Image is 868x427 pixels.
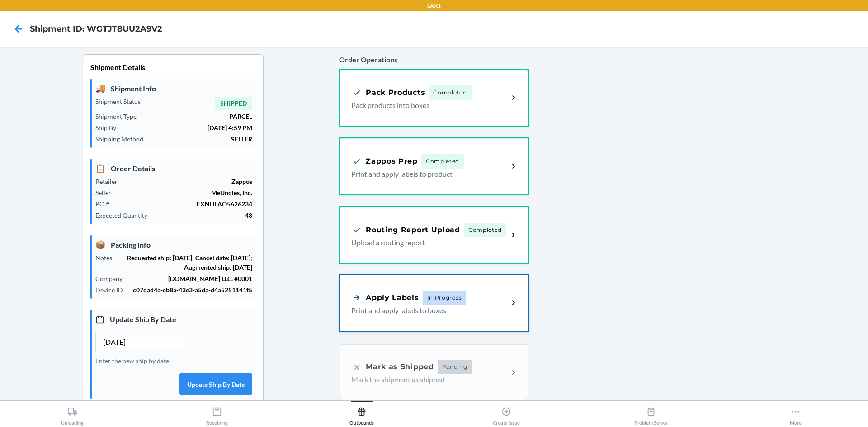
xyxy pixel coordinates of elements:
p: PO # [95,199,117,209]
p: EXNULAO5626234 [117,199,252,209]
p: [DOMAIN_NAME] LLC. #0001 [130,274,252,283]
p: Shipment Type [95,112,144,121]
span: 📦 [95,239,105,251]
p: Shipment Info [95,82,252,94]
div: Apply Labels [351,292,419,303]
p: [DATE] 4:59 PM [123,123,252,132]
p: Enter the new ship by date [95,356,252,366]
span: 🚚 [95,82,105,94]
button: Problem Solver [579,401,723,426]
p: MeUndies, Inc. [118,188,252,197]
span: Completed [429,85,471,100]
p: Update Ship By Date [95,313,252,325]
p: Shipping Method [95,134,151,144]
p: Requested ship: [DATE]; Cancel date: [DATE]; Augmented ship: [DATE] [119,253,252,272]
p: Order Operations [339,54,529,65]
p: Seller [95,188,118,197]
a: Routing Report UploadCompletedUpload a routing report [339,206,529,264]
p: Ship By [95,123,123,132]
button: Receiving [145,401,289,426]
a: Pack ProductsCompletedPack products into boxes [339,69,529,127]
p: Packing Info [95,239,252,251]
p: c07dad4a-cb8a-43e3-a5da-d4a5251141f5 [130,285,252,295]
span: Completed [421,154,464,169]
div: Create Issue [493,403,520,426]
p: Shipment Details [90,62,256,75]
span: In Progress [423,291,467,305]
p: Shipment Status [95,97,148,106]
button: More [723,401,868,426]
span: Completed [464,223,506,237]
a: Apply LabelsIn ProgressPrint and apply labels to boxes [339,274,529,332]
p: 48 [155,211,252,220]
div: More [790,403,802,426]
p: Notes [95,253,119,263]
span: 📋 [95,162,105,174]
p: Print and apply labels to product [351,169,501,179]
button: Create Issue [434,401,579,426]
p: Upload a routing report [351,237,501,248]
p: Order Details [95,162,252,174]
p: Company [95,274,130,283]
div: Routing Report Upload [351,224,460,235]
div: Outbounds [349,403,374,426]
p: Zappos [125,177,252,186]
input: MM/DD/YYYY [103,337,184,347]
div: Problem Solver [634,403,668,426]
div: Zappos Prep [351,155,418,167]
p: PARCEL [144,112,252,121]
a: Zappos PrepCompletedPrint and apply labels to product [339,137,529,195]
p: Pack products into boxes [351,100,501,111]
span: SHIPPED [215,97,252,110]
p: Print and apply labels to boxes [351,305,501,316]
button: Update Ship By Date [179,373,252,395]
div: Pack Products [351,87,425,98]
p: Device ID [95,285,130,295]
p: SELLER [151,134,252,144]
h4: Shipment ID: WGTJT8UU2A9V2 [30,23,162,35]
button: Outbounds [289,401,434,426]
div: Receiving [206,403,228,426]
p: Retailer [95,177,125,186]
p: Expected Quantity [95,211,155,220]
div: Unloading [61,403,84,426]
p: LAX1 [427,2,441,10]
